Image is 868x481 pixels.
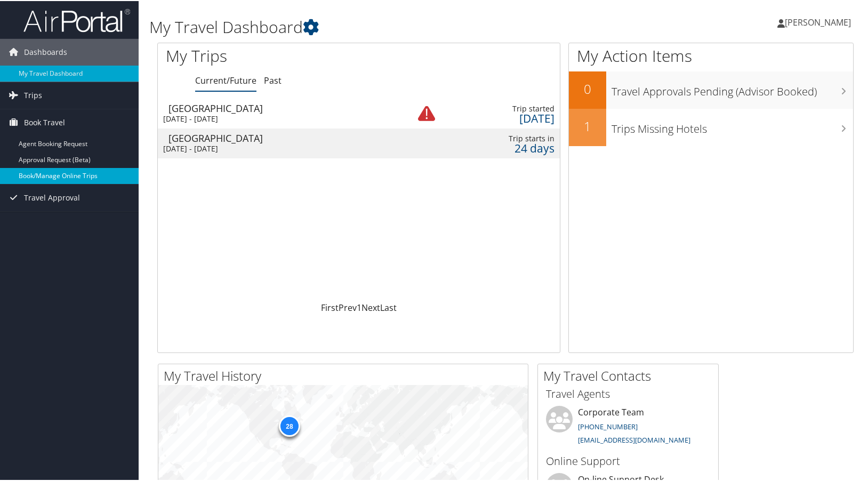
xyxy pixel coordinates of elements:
[264,74,282,85] a: Past
[361,301,380,312] a: Next
[578,434,690,444] a: [EMAIL_ADDRESS][DOMAIN_NAME]
[24,183,80,210] span: Travel Approval
[569,79,606,97] h2: 0
[164,366,528,384] h2: My Travel History
[357,301,361,312] a: 1
[452,113,554,122] div: [DATE]
[24,81,42,108] span: Trips
[279,414,300,436] div: 28
[166,44,384,66] h1: My Trips
[569,44,853,66] h1: My Action Items
[24,38,67,65] span: Dashboards
[569,70,853,108] a: 0Travel Approvals Pending (Advisor Booked)
[541,405,716,448] li: Corporate Team
[777,5,862,37] a: [PERSON_NAME]
[785,15,851,27] span: [PERSON_NAME]
[163,143,390,153] div: [DATE] - [DATE]
[321,301,339,312] a: First
[168,132,396,142] div: [GEOGRAPHIC_DATA]
[168,102,396,112] div: [GEOGRAPHIC_DATA]
[543,366,718,384] h2: My Travel Contacts
[612,78,853,98] h3: Travel Approvals Pending (Advisor Booked)
[339,301,357,312] a: Prev
[418,104,435,121] img: alert-flat-solid-warning.png
[452,133,554,142] div: Trip starts in
[24,108,65,135] span: Book Travel
[452,142,554,152] div: 24 days
[569,108,853,145] a: 1Trips Missing Hotels
[195,74,256,85] a: Current/Future
[380,301,397,312] a: Last
[163,113,390,123] div: [DATE] - [DATE]
[23,7,130,32] img: airportal-logo.png
[569,116,606,134] h2: 1
[149,15,624,37] h1: My Travel Dashboard
[578,421,638,430] a: [PHONE_NUMBER]
[612,115,853,135] h3: Trips Missing Hotels
[452,103,554,113] div: Trip started
[546,453,710,468] h3: Online Support
[546,386,710,400] h3: Travel Agents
